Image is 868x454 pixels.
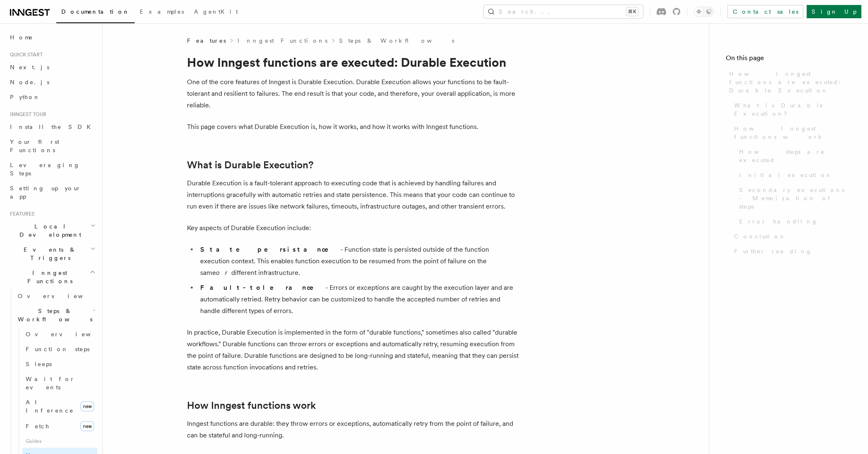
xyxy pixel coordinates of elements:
span: Features [187,36,226,45]
h4: On this page [726,53,851,66]
span: Your first Functions [10,138,59,153]
em: or [216,269,231,277]
a: Inngest Functions [238,36,327,45]
span: How Inngest functions work [734,124,851,141]
span: Leveraging Steps [10,162,80,177]
h1: How Inngest functions are executed: Durable Execution [187,55,519,70]
span: Local Development [7,222,90,239]
span: Events & Triggers [7,245,90,262]
a: How Inngest functions work [187,400,316,411]
span: Node.js [10,79,49,85]
a: AgentKit [189,2,243,22]
a: Documentation [56,2,135,23]
span: new [80,421,94,431]
span: Examples [140,8,184,15]
span: Overview [26,331,111,337]
span: Setting up your app [10,185,81,200]
span: Fetch [26,423,50,430]
strong: State persistance [200,245,340,253]
a: What is Durable Execution? [187,159,313,171]
span: AI Inference [26,399,74,414]
span: Python [10,94,40,100]
a: Steps & Workflows [339,36,454,45]
span: Secondary executions - Memoization of steps [739,186,851,211]
a: Examples [135,2,189,22]
a: Setting up your app [7,181,97,204]
span: Further reading [734,247,812,255]
p: One of the core features of Inngest is Durable Execution. Durable Execution allows your functions... [187,76,519,111]
a: Your first Functions [7,134,97,158]
a: Further reading [731,244,851,259]
a: What is Durable Execution? [731,98,851,121]
p: This page covers what Durable Execution is, how it works, and how it works with Inngest functions. [187,121,519,133]
a: Next.js [7,60,97,75]
p: Durable Execution is a fault-tolerant approach to executing code that is achieved by handling fai... [187,177,519,212]
span: How steps are executed [739,148,851,164]
a: Install the SDK [7,119,97,134]
a: Sign Up [807,5,861,18]
span: Function steps [26,346,90,352]
button: Inngest Functions [7,265,97,289]
a: Python [7,90,97,104]
span: Inngest tour [7,111,46,118]
span: Home [10,33,33,41]
button: Toggle dark mode [694,7,714,17]
span: new [80,401,94,411]
span: What is Durable Execution? [734,101,851,118]
a: Fetchnew [22,418,97,435]
span: Initial execution [739,171,832,179]
a: Secondary executions - Memoization of steps [736,182,851,214]
a: Home [7,30,97,45]
button: Local Development [7,219,97,242]
p: Inngest functions are durable: they throw errors or exceptions, automatically retry from the poin... [187,418,519,441]
a: Conclusion [731,229,851,244]
span: How Inngest functions are executed: Durable Execution [729,70,851,95]
a: How Inngest functions are executed: Durable Execution [726,66,851,98]
span: Features [7,211,34,217]
kbd: ⌘K [626,7,638,16]
button: Events & Triggers [7,242,97,265]
span: Documentation [61,8,130,15]
li: - Errors or exceptions are caught by the execution layer and are automatically retried. Retry beh... [198,282,519,317]
span: Guides [22,435,97,448]
span: Install the SDK [10,124,96,130]
a: Leveraging Steps [7,158,97,181]
span: Next.js [10,64,49,70]
a: Wait for events [22,371,97,395]
a: How Inngest functions work [731,121,851,144]
a: How steps are executed [736,144,851,168]
button: Steps & Workflows [15,303,97,327]
span: Sleeps [26,361,52,367]
span: Conclusion [734,232,786,240]
a: Overview [22,327,97,342]
a: Node.js [7,75,97,90]
span: Wait for events [26,376,75,391]
span: Inngest Functions [7,269,90,285]
span: Error handling [739,217,818,226]
strong: Fault-tolerance [200,284,325,291]
a: Initial execution [736,168,851,182]
span: Quick start [7,51,43,58]
a: Sleeps [22,357,97,371]
a: Overview [15,289,97,303]
span: Overview [18,293,103,299]
a: Contact sales [727,5,803,18]
span: Steps & Workflows [15,307,92,323]
button: Search...⌘K [484,5,643,18]
span: AgentKit [194,8,238,15]
p: In practice, Durable Execution is implemented in the form of "durable functions," sometimes also ... [187,327,519,373]
li: - Function state is persisted outside of the function execution context. This enables function ex... [198,244,519,279]
a: Error handling [736,214,851,229]
a: Function steps [22,342,97,357]
p: Key aspects of Durable Execution include: [187,222,519,234]
a: AI Inferencenew [22,395,97,418]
